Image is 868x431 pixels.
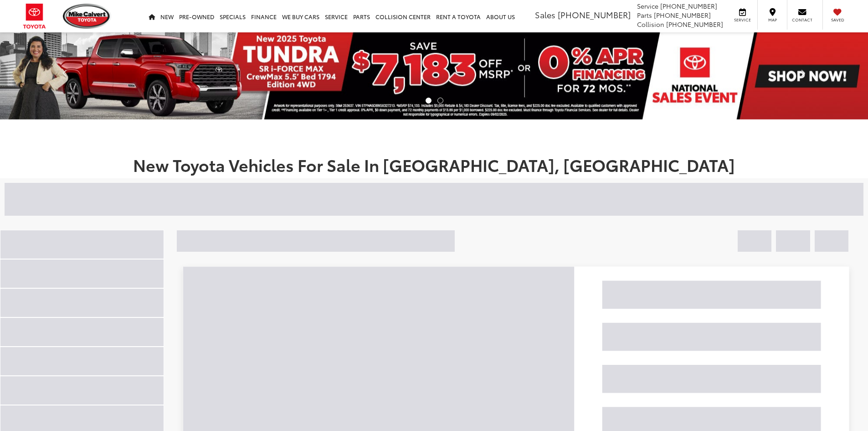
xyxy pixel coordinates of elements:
span: Saved [827,17,847,23]
span: Contact [792,17,812,23]
span: Service [732,17,753,23]
span: [PHONE_NUMBER] [660,1,717,10]
img: Mike Calvert Toyota [63,4,111,29]
span: Collision [637,20,664,29]
span: Service [637,1,658,10]
span: [PHONE_NUMBER] [558,9,631,21]
span: [PHONE_NUMBER] [654,10,711,20]
span: Sales [535,9,555,21]
span: Parts [637,10,652,20]
span: Map [762,17,782,23]
span: [PHONE_NUMBER] [666,20,723,29]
